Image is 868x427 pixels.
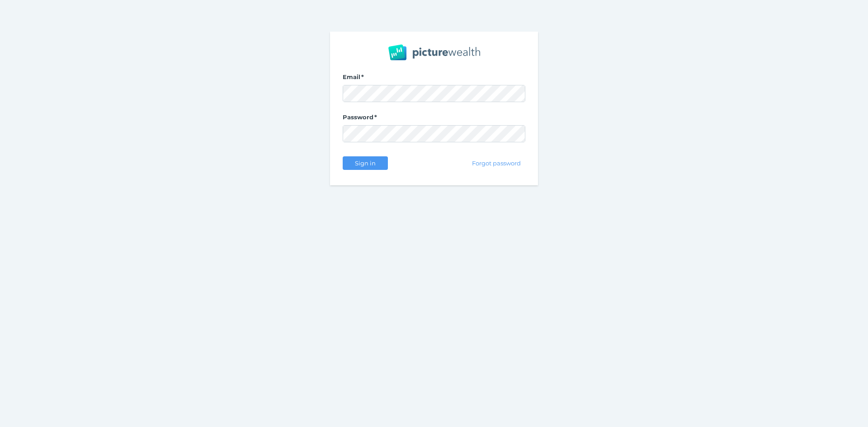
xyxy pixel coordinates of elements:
button: Sign in [343,156,388,170]
label: Password [343,113,525,125]
label: Email [343,73,525,85]
img: PW [388,44,480,61]
span: Forgot password [468,160,525,167]
span: Sign in [351,160,379,167]
button: Forgot password [468,156,525,170]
